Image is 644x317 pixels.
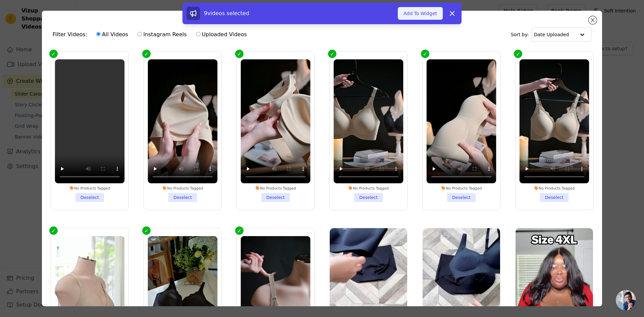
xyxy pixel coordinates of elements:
[55,186,124,191] div: No Products Tagged
[196,30,247,39] label: Uploaded Videos
[53,27,251,42] div: Filter Videos:
[334,186,404,191] div: No Products Tagged
[240,186,310,191] div: No Products Tagged
[616,290,636,310] div: 开放式聊天
[511,28,592,42] div: Sort by:
[520,186,589,191] div: No Products Tagged
[204,10,249,16] span: 9 videos selected
[148,186,217,191] div: No Products Tagged
[137,30,187,39] label: Instagram Reels
[96,30,128,39] label: All Videos
[398,7,443,20] button: Add To Widget
[427,186,496,191] div: No Products Tagged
